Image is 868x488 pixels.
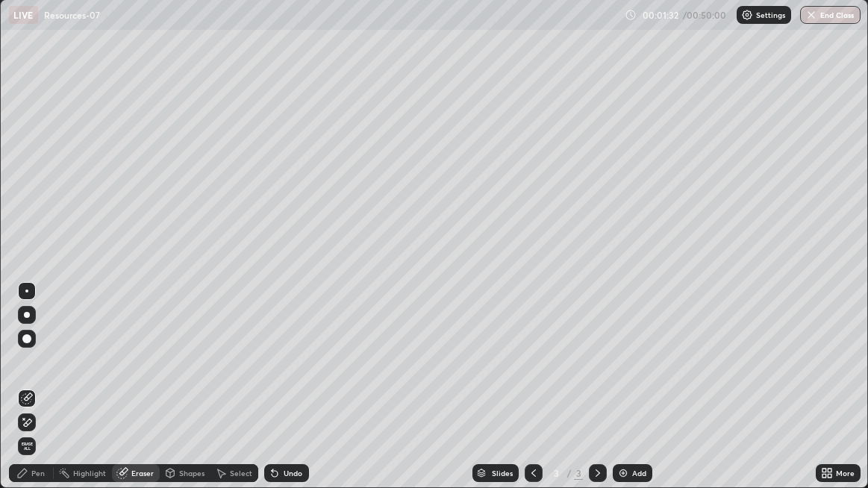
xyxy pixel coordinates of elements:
div: 3 [574,466,583,480]
div: Eraser [131,469,154,477]
img: end-class-cross [805,9,817,21]
div: 3 [549,469,563,478]
p: Settings [756,11,785,19]
p: LIVE [13,9,34,21]
img: add-slide-button [617,467,629,479]
div: Pen [31,469,45,477]
div: Undo [284,469,302,477]
div: Highlight [73,469,106,477]
div: Slides [492,469,513,477]
div: More [836,469,855,477]
span: Erase all [19,442,35,451]
div: Select [230,469,252,477]
p: Resources-07 [44,9,100,21]
div: Shapes [179,469,204,477]
div: Add [632,469,646,477]
button: End Class [800,6,861,24]
img: class-settings-icons [741,9,753,21]
div: / [566,469,571,478]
